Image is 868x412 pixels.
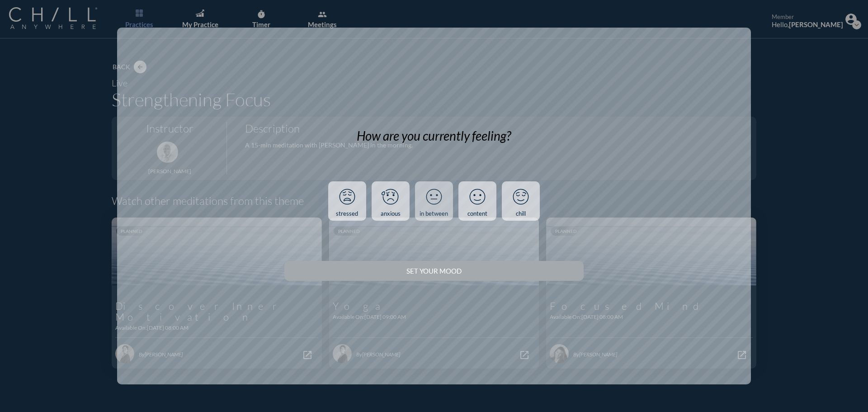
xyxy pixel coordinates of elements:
[420,210,448,218] div: in between
[516,210,526,218] div: chill
[328,181,366,221] a: stressed
[372,181,410,221] a: anxious
[467,210,487,218] div: content
[415,181,453,221] a: in between
[357,128,511,144] div: How are you currently feeling?
[502,181,540,221] a: chill
[458,181,496,221] a: content
[336,210,358,218] div: stressed
[381,210,401,218] div: anxious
